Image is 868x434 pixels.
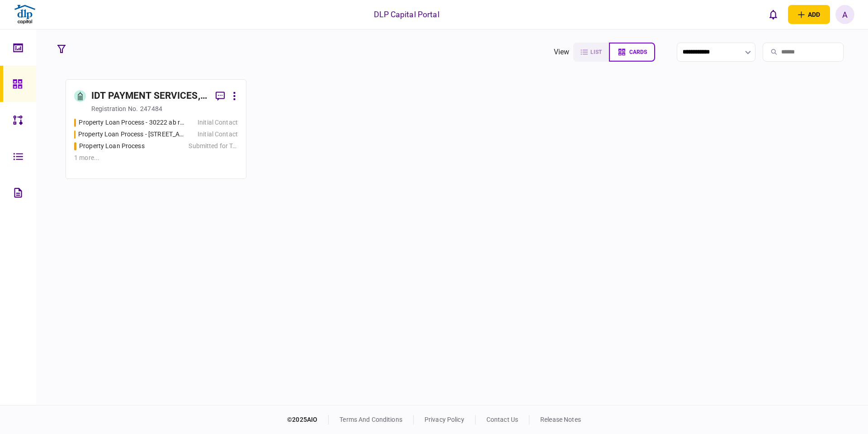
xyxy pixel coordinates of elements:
[91,104,138,113] div: registration no.
[629,49,647,55] span: cards
[74,153,238,163] div: 1 more ...
[140,104,162,113] div: 247484
[590,49,602,55] span: list
[198,130,238,139] div: Initial Contact
[554,47,570,58] div: view
[14,3,36,26] img: client company logo
[609,43,655,62] button: cards
[374,9,439,20] div: DLP Capital Portal
[79,141,145,151] div: Property Loan Process
[66,79,246,179] a: IDT PAYMENT SERVICES, INCregistration no.247484Property Loan Process - 30222 ab rd. MAInitial Con...
[198,118,238,127] div: Initial Contact
[189,141,238,151] div: Submitted for Terms
[78,130,184,139] div: Property Loan Process - 30222 bales rd. MA
[79,118,184,127] div: Property Loan Process - 30222 ab rd. MA
[835,5,854,24] button: A
[425,416,464,423] a: privacy policy
[287,415,329,424] div: © 2025 AIO
[340,416,402,423] a: terms and conditions
[764,5,783,24] button: open notifications list
[788,5,830,24] button: open adding identity options
[486,416,518,423] a: contact us
[540,416,581,423] a: release notes
[91,89,208,103] div: IDT PAYMENT SERVICES, INC
[573,43,609,62] button: list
